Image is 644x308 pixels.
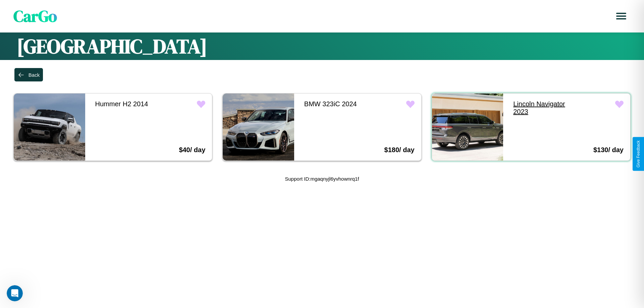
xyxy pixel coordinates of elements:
[179,146,205,154] h3: $ 40 / day
[285,174,359,183] p: Support ID: mgaqnyjl6yvhownrq1f
[29,72,40,78] div: Back
[89,94,160,115] a: Hummer H2 2014
[17,33,627,60] h1: [GEOGRAPHIC_DATA]
[506,94,578,122] a: Lincoln Navigator 2023
[7,285,23,301] iframe: Intercom live chat
[14,68,43,81] button: Back
[13,5,57,27] span: CarGo
[612,7,631,25] button: Open menu
[298,94,369,115] a: BMW 323iC 2024
[384,146,415,154] h3: $ 180 / day
[593,146,624,154] h3: $ 130 / day
[636,140,641,168] div: Give Feedback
